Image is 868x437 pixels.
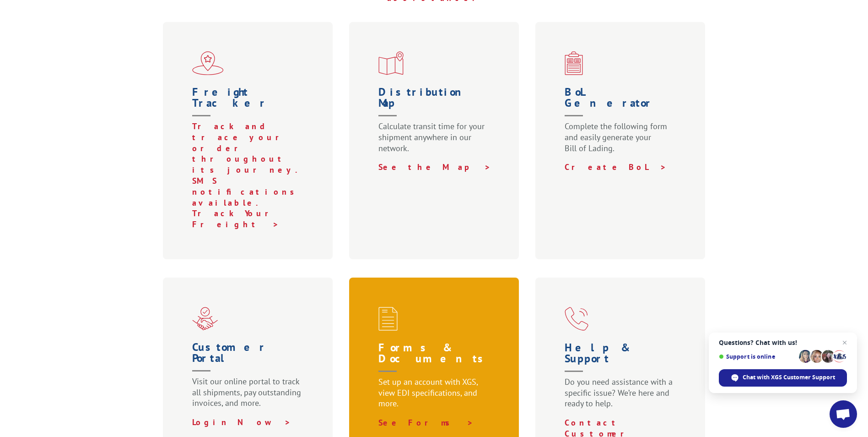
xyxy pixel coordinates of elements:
p: Do you need assistance with a specific issue? We’re here and ready to help. [565,377,680,417]
a: Open chat [830,400,857,428]
span: Support is online [719,353,796,360]
h1: Forms & Documents [378,342,494,377]
a: See the Map > [378,162,491,172]
img: xgs-icon-bo-l-generator-red [565,51,583,75]
img: xgs-icon-distribution-map-red [378,51,404,75]
h1: BoL Generator [565,87,680,121]
h1: Customer Portal [192,342,307,376]
p: Track and trace your order throughout its journey. SMS notifications available. [192,121,307,208]
h1: Help & Support [565,342,680,377]
span: Chat with XGS Customer Support [743,373,835,382]
span: Questions? Chat with us! [719,339,847,346]
img: xgs-icon-flagship-distribution-model-red [192,51,224,75]
p: Complete the following form and easily generate your Bill of Lading. [565,121,680,162]
a: Login Now > [192,417,291,427]
a: Track Your Freight > [192,208,281,229]
h1: Distribution Map [378,87,494,121]
img: xgs-icon-help-and-support-red [565,307,588,331]
a: Create BoL > [565,162,667,172]
a: Freight Tracker Track and trace your order throughout its journey. SMS notifications available. [192,87,307,208]
span: Chat with XGS Customer Support [719,369,847,387]
p: Visit our online portal to track all shipments, pay outstanding invoices, and more. [192,376,307,417]
img: xgs-icon-credit-financing-forms-red [378,307,398,331]
img: xgs-icon-partner-red (1) [192,307,218,330]
a: See Forms > [378,417,474,428]
p: Calculate transit time for your shipment anywhere in our network. [378,121,494,162]
h1: Freight Tracker [192,87,307,121]
p: Set up an account with XGS, view EDI specifications, and more. [378,377,494,417]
